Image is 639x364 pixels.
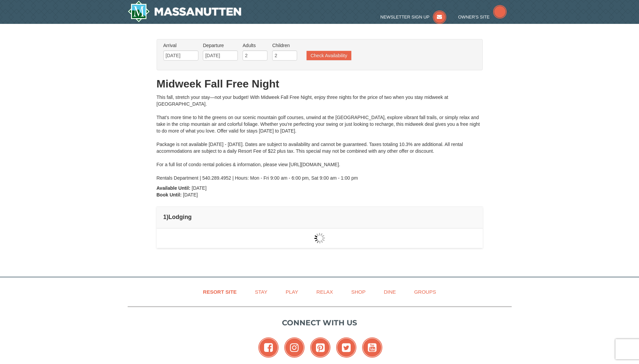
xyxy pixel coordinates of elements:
[406,284,444,299] a: Groups
[157,77,483,90] h1: Midweek Fall Free Night
[458,14,507,20] a: Owner's Site
[272,42,297,49] label: Children
[183,192,198,197] span: [DATE]
[277,284,307,299] a: Play
[157,94,483,181] div: This fall, stretch your stay—not your budget! With Midweek Fall Free Night, enjoy three nights fo...
[157,192,182,197] strong: Book Until:
[157,185,191,191] strong: Available Until:
[343,284,374,299] a: Shop
[195,284,245,299] a: Resort Site
[128,1,242,22] a: Massanutten Resort
[243,42,267,49] label: Adults
[128,1,242,22] img: Massanutten Resort Logo
[380,14,446,20] a: Newsletter Sign Up
[307,51,351,60] button: Check Availability
[314,233,325,244] img: wait gif
[128,317,512,328] p: Connect with us
[458,14,490,20] span: Owner's Site
[163,42,198,49] label: Arrival
[308,284,341,299] a: Relax
[375,284,404,299] a: Dine
[203,42,238,49] label: Departure
[247,284,276,299] a: Stay
[163,214,476,220] h4: 1 Lodging
[166,214,168,220] span: )
[380,14,429,20] span: Newsletter Sign Up
[192,185,206,191] span: [DATE]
